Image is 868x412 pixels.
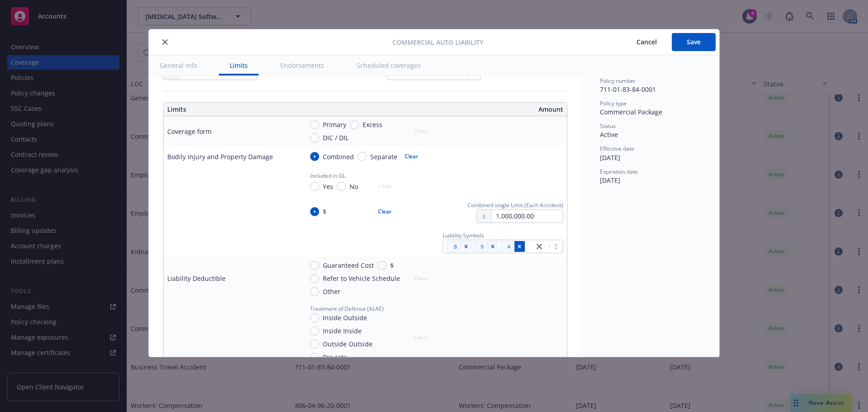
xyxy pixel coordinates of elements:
span: Included in GL [310,172,345,180]
input: Excess [350,120,359,129]
span: Expiration date [600,168,638,175]
input: Separate [358,152,367,161]
span: 9 [477,242,484,251]
div: Liability Deductible [167,274,226,283]
button: Scheduled coverages [346,55,432,76]
span: $ [323,207,326,216]
button: General info [149,55,208,76]
span: Effective date [600,145,634,152]
span: Status [600,122,616,130]
span: No [349,182,358,191]
th: Limits [164,103,325,116]
div: Remove [object Object] [487,241,498,252]
span: Commercial Package [600,108,662,116]
span: Policy type [600,99,627,107]
span: Inside Outside [323,313,367,322]
span: Liability Symbols [443,232,484,239]
span: Primary [323,120,346,129]
input: Inside Inside [310,327,319,336]
input: $ [377,261,387,270]
span: Policy number [600,77,636,85]
input: Refer to Vehicle Schedule [310,274,319,283]
span: 8 [450,242,457,251]
div: Coverage form [167,127,212,136]
span: 9 [481,242,484,251]
span: Separate [370,152,397,161]
button: Endorsements [269,55,335,76]
input: Primary [310,120,319,129]
span: Guaranteed Cost [323,260,374,270]
button: Clear [399,150,424,163]
th: Amount [369,103,567,116]
input: Pro-rata [310,353,319,362]
span: 4 [507,242,510,251]
span: Combined single Limit (Each Accident) [467,201,563,209]
span: Yes [323,182,333,191]
div: Remove [object Object] [461,241,472,252]
div: Remove [object Object] [514,241,525,252]
span: Outside Outside [323,339,373,349]
input: $ [310,207,319,216]
span: Combined [323,152,354,161]
span: Inside Inside [323,326,362,336]
span: Other [323,287,340,296]
button: Save [672,33,716,51]
input: Inside Outside [310,313,319,322]
span: Refer to Vehicle Schedule [323,274,400,283]
span: DIC / DIL [323,133,349,142]
a: close [534,241,545,252]
input: DIC / DIL [310,133,319,142]
span: Treatment of Defense (ALAE) [310,305,384,313]
input: Outside Outside [310,340,319,349]
button: Clear [373,205,397,218]
span: Cancel [637,38,657,46]
span: 8 [454,242,457,251]
span: Pro-rata [323,352,347,362]
span: $ [390,260,394,270]
span: Active [600,130,618,139]
div: Bodily Injury and Property Damage [167,152,273,161]
button: Cancel [622,33,672,51]
span: Commercial Auto Liability [392,38,483,47]
span: [DATE] [600,176,620,185]
span: 711-01-83-84-0001 [600,85,656,94]
span: Save [687,38,701,46]
button: close [160,37,170,47]
input: No [337,182,346,191]
input: Guaranteed Cost [310,261,319,270]
input: Combined [310,152,319,161]
input: Other [310,287,319,296]
input: Yes [310,182,319,191]
span: [DATE] [600,153,620,162]
span: 4 [504,242,510,251]
input: 0.00 [492,210,563,223]
button: Limits [219,55,259,76]
span: Excess [363,120,382,129]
